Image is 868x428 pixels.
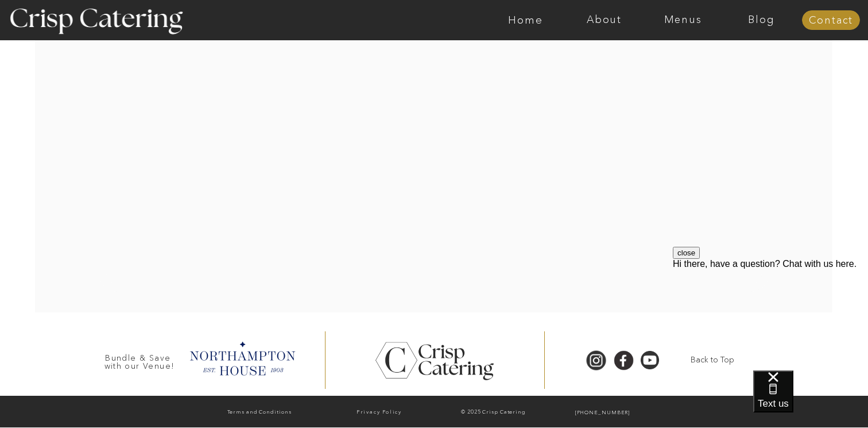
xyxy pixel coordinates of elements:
a: Menus [644,14,722,26]
iframe: podium webchat widget prompt [673,247,868,385]
a: Blog [722,14,801,26]
iframe: podium webchat widget bubble [753,370,868,428]
a: Terms and Conditions [201,407,317,419]
a: Contact [802,15,860,26]
a: Privacy Policy [321,407,437,418]
a: About [565,14,644,26]
h3: Bundle & Save with our Venue! [100,354,179,365]
a: Home [486,14,565,26]
a: [PHONE_NUMBER] [550,407,655,419]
